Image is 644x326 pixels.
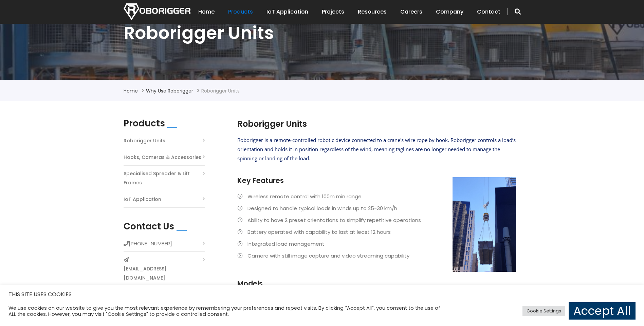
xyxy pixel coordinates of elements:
[124,3,190,20] img: Nortech
[477,1,500,22] a: Contact
[124,221,174,232] h2: Contact Us
[522,306,565,316] a: Cookie Settings
[201,87,240,95] li: Roborigger Units
[237,279,516,288] h3: Models
[124,87,138,94] a: Home
[237,227,516,237] li: Battery operated with capability to last at least 12 hours
[436,1,463,22] a: Company
[237,216,516,225] li: Ability to have 2 preset orientations to simplify repetitive operations
[266,1,308,22] a: IoT Application
[8,290,636,299] h5: THIS SITE USES COOKIES
[322,1,344,22] a: Projects
[237,239,516,248] li: Integrated load management
[237,176,516,185] h3: Key Features
[237,251,516,260] li: Camera with still image capture and video streaming capability
[358,1,387,22] a: Resources
[198,1,215,22] a: Home
[124,153,201,162] a: Hooks, Cameras & Accessories
[124,21,521,44] h1: Roborigger Units
[400,1,422,22] a: Careers
[124,118,165,129] h2: Products
[124,169,205,187] a: Specialised Spreader & Lift Frames
[146,87,193,94] a: Why use Roborigger
[124,195,161,204] a: IoT Application
[237,118,516,130] h2: Roborigger Units
[124,264,205,283] a: [EMAIL_ADDRESS][DOMAIN_NAME]
[237,192,516,201] li: Wireless remote control with 100m min range
[124,136,165,145] a: Roborigger Units
[8,305,447,317] div: We use cookies on our website to give you the most relevant experience by remembering your prefer...
[228,1,253,22] a: Products
[124,239,205,252] li: [PHONE_NUMBER]
[237,204,516,213] li: Designed to handle typical loads in winds up to 25-30 km/h
[237,137,516,162] span: Roborigger is a remote-controlled robotic device connected to a crane's wire rope by hook. Robori...
[569,302,636,320] a: Accept All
